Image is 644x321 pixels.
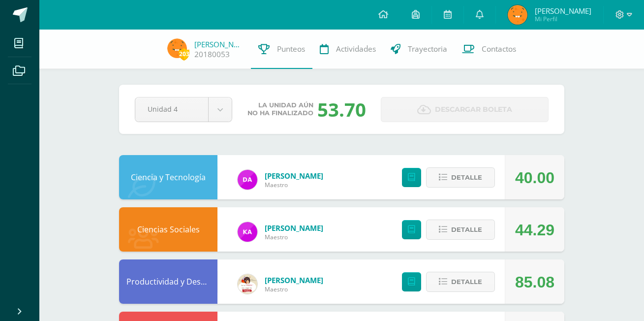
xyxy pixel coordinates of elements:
[247,101,313,117] span: La unidad aún no ha finalizado
[238,170,257,190] img: 9ec2f35d84b77fba93b74c0ecd725fb6.png
[426,272,495,292] button: Detalle
[535,15,591,23] span: Mi Perfil
[251,30,312,69] a: Punteos
[265,223,323,233] a: [PERSON_NAME]
[167,38,187,58] img: 3750c669bdd99d096d7fd675daa89110.png
[312,30,383,69] a: Actividades
[336,44,376,54] span: Actividades
[535,6,591,16] span: [PERSON_NAME]
[119,207,217,252] div: Ciencias Sociales
[426,167,495,188] button: Detalle
[265,233,323,241] span: Maestro
[383,30,455,69] a: Trayectoria
[451,168,482,187] span: Detalle
[435,97,512,122] span: Descargar boleta
[265,171,323,181] a: [PERSON_NAME]
[194,39,244,49] a: [PERSON_NAME]
[119,155,217,199] div: Ciencia y Tecnología
[408,44,447,54] span: Trayectoria
[515,260,554,304] div: 85.08
[451,221,482,239] span: Detalle
[515,208,554,252] div: 44.29
[194,49,230,60] a: 20180053
[426,220,495,240] button: Detalle
[265,181,323,189] span: Maestro
[451,273,482,291] span: Detalle
[238,222,257,242] img: bee4affa6473aeaf057711ec23146b4f.png
[119,259,217,304] div: Productividad y Desarrollo
[455,30,523,69] a: Contactos
[265,275,323,285] a: [PERSON_NAME]
[515,156,554,200] div: 40.00
[179,48,189,60] span: 203
[265,285,323,293] span: Maestro
[317,96,366,122] div: 53.70
[135,97,232,122] a: Unidad 4
[238,274,257,294] img: b72445c9a0edc7b97c5a79956e4ec4a5.png
[482,44,516,54] span: Contactos
[277,44,305,54] span: Punteos
[508,5,527,25] img: 3750c669bdd99d096d7fd675daa89110.png
[148,97,196,121] span: Unidad 4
